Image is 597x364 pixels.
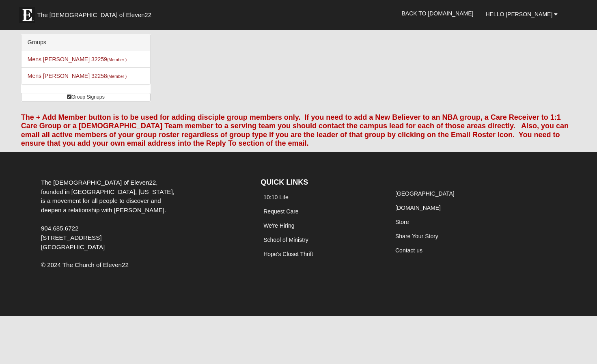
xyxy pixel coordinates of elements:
[395,233,438,239] a: Share Your Story
[28,56,127,62] a: Mens [PERSON_NAME] 32259(Member )
[485,11,552,17] span: Hello [PERSON_NAME]
[21,93,151,101] a: Group Signups
[395,247,422,254] a: Contact us
[263,208,298,215] a: Request Care
[41,261,129,268] span: © 2024 The Church of Eleven22
[28,73,127,79] a: Mens [PERSON_NAME] 32258(Member )
[263,222,294,229] a: We're Hiring
[41,243,105,250] span: [GEOGRAPHIC_DATA]
[21,113,569,148] font: The + Add Member button is to be used for adding disciple group members only. If you need to add ...
[261,178,380,187] h4: QUICK LINKS
[35,178,181,252] div: The [DEMOGRAPHIC_DATA] of Eleven22, founded in [GEOGRAPHIC_DATA], [US_STATE], is a movement for a...
[263,251,313,257] a: Hope's Closet Thrift
[107,57,127,62] small: (Member )
[395,190,455,197] a: [GEOGRAPHIC_DATA]
[107,74,127,79] small: (Member )
[395,219,409,225] a: Store
[263,194,289,200] a: 10:10 Life
[396,3,480,24] a: Back to [DOMAIN_NAME]
[395,205,441,211] a: [DOMAIN_NAME]
[19,7,35,23] img: Eleven22 logo
[37,11,151,19] span: The [DEMOGRAPHIC_DATA] of Eleven22
[15,3,177,23] a: The [DEMOGRAPHIC_DATA] of Eleven22
[263,237,308,243] a: School of Ministry
[22,34,150,51] div: Groups
[479,4,564,24] a: Hello [PERSON_NAME]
